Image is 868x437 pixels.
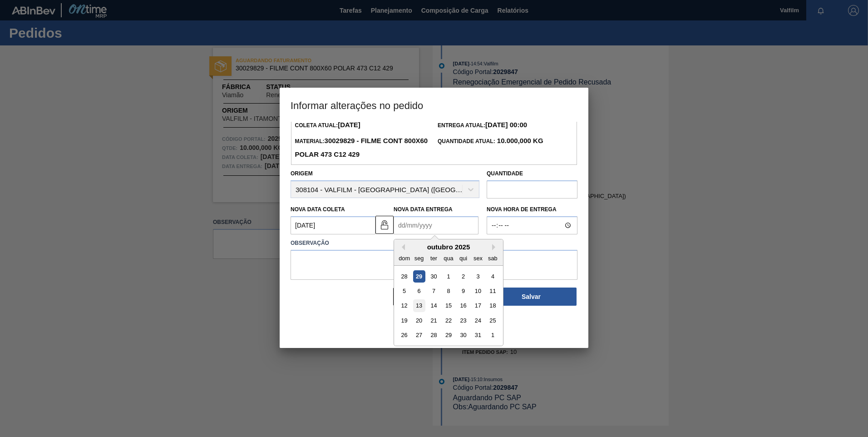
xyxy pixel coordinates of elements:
[485,121,527,129] strong: [DATE] 00:00
[472,314,484,327] div: Choose sexta-feira, 24 de outubro de 2025
[442,285,454,297] div: Choose quarta-feira, 8 de outubro de 2025
[295,138,428,158] span: Material:
[428,270,440,283] div: Choose terça-feira, 30 de setembro de 2025
[472,329,484,342] div: Choose sexta-feira, 31 de outubro de 2025
[295,137,428,158] strong: 30029829 - FILME CONT 800X60 POLAR 473 C12 429
[379,219,390,230] img: unlocked
[442,300,454,312] div: Choose quarta-feira, 15 de outubro de 2025
[457,270,469,283] div: Choose quinta-feira, 2 de outubro de 2025
[413,252,425,264] div: seg
[492,244,498,250] button: Next Month
[472,270,484,283] div: Choose sexta-feira, 3 de outubro de 2025
[413,285,425,297] div: Choose segunda-feira, 6 de outubro de 2025
[486,288,577,306] button: Salvar
[428,300,440,312] div: Choose terça-feira, 14 de outubro de 2025
[442,314,454,327] div: Choose quarta-feira, 22 de outubro de 2025
[457,300,469,312] div: Choose quinta-feira, 16 de outubro de 2025
[397,269,500,343] div: month 2025-10
[487,170,523,177] label: Quantidade
[399,244,405,250] button: Previous Month
[338,121,360,129] strong: [DATE]
[438,122,527,129] span: Entrega Atual:
[472,300,484,312] div: Choose sexta-feira, 17 de outubro de 2025
[487,270,499,283] div: Choose sábado, 4 de outubro de 2025
[457,285,469,297] div: Choose quinta-feira, 9 de outubro de 2025
[291,237,577,250] label: Observação
[291,216,375,234] input: dd/mm/yyyy
[495,137,543,144] strong: 10.000,000 KG
[398,300,410,312] div: Choose domingo, 12 de outubro de 2025
[428,252,440,264] div: ter
[394,243,503,251] div: outubro 2025
[487,285,499,297] div: Choose sábado, 11 de outubro de 2025
[442,252,454,264] div: qua
[398,252,410,264] div: dom
[413,270,425,283] div: Choose segunda-feira, 29 de setembro de 2025
[394,206,453,213] label: Nova Data Entrega
[398,285,410,297] div: Choose domingo, 5 de outubro de 2025
[393,288,484,306] button: Fechar
[280,88,588,122] h3: Informar alterações no pedido
[457,314,469,327] div: Choose quinta-feira, 23 de outubro de 2025
[413,329,425,342] div: Choose segunda-feira, 27 de outubro de 2025
[413,314,425,327] div: Choose segunda-feira, 20 de outubro de 2025
[457,329,469,342] div: Choose quinta-feira, 30 de outubro de 2025
[428,314,440,327] div: Choose terça-feira, 21 de outubro de 2025
[487,300,499,312] div: Choose sábado, 18 de outubro de 2025
[472,252,484,264] div: sex
[438,138,543,144] span: Quantidade Atual:
[472,285,484,297] div: Choose sexta-feira, 10 de outubro de 2025
[442,270,454,283] div: Choose quarta-feira, 1 de outubro de 2025
[487,252,499,264] div: sab
[398,270,410,283] div: Choose domingo, 28 de setembro de 2025
[291,170,313,177] label: Origem
[428,329,440,342] div: Choose terça-feira, 28 de outubro de 2025
[398,314,410,327] div: Choose domingo, 19 de outubro de 2025
[394,216,478,234] input: dd/mm/yyyy
[295,122,360,129] span: Coleta Atual:
[413,300,425,312] div: Choose segunda-feira, 13 de outubro de 2025
[291,206,345,213] label: Nova Data Coleta
[487,314,499,327] div: Choose sábado, 25 de outubro de 2025
[457,252,469,264] div: qui
[428,285,440,297] div: Choose terça-feira, 7 de outubro de 2025
[487,203,577,216] label: Nova Hora de Entrega
[442,329,454,342] div: Choose quarta-feira, 29 de outubro de 2025
[375,216,394,234] button: unlocked
[398,329,410,342] div: Choose domingo, 26 de outubro de 2025
[487,329,499,342] div: Choose sábado, 1 de novembro de 2025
